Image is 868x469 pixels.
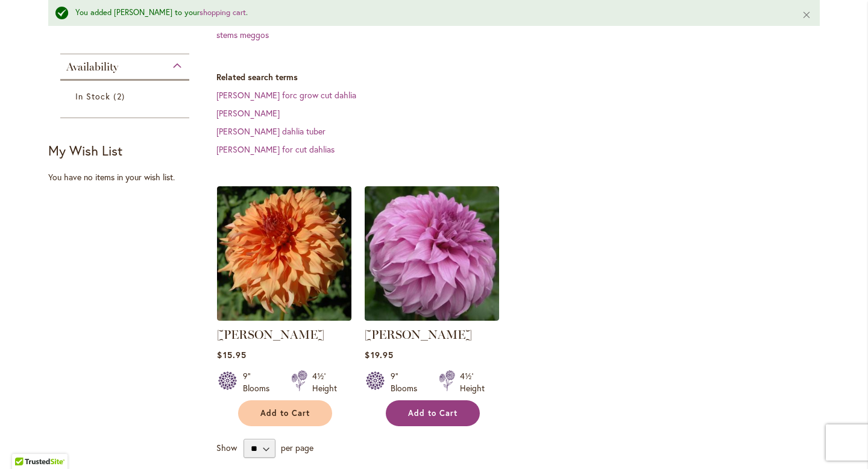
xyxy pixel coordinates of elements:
a: [PERSON_NAME] forc grow cut dahlia [216,89,356,101]
a: shopping cart [200,7,246,17]
a: stems meggos [216,29,269,40]
a: [PERSON_NAME] [217,327,324,342]
span: In Stock [75,90,110,102]
a: [PERSON_NAME] dahlia tuber [216,125,325,137]
div: 9" Blooms [391,370,424,394]
dt: Related search terms [216,71,820,83]
img: Vassio Meggos [365,186,499,321]
span: $15.95 [217,349,246,360]
div: You have no items in your wish list. [48,171,209,183]
span: $19.95 [365,349,393,360]
a: Vassio Meggos [365,312,499,323]
span: per page [281,442,313,453]
strong: My Wish List [48,142,122,159]
span: Show [216,442,237,453]
a: Steve Meggos [217,312,351,323]
a: [PERSON_NAME] [216,107,280,119]
iframe: Launch Accessibility Center [9,426,43,460]
div: 4½' Height [460,370,485,394]
span: 2 [113,90,127,102]
span: Add to Cart [408,408,458,418]
button: Add to Cart [386,400,480,426]
a: In Stock 2 [75,90,177,102]
span: Availability [66,60,118,74]
div: You added [PERSON_NAME] to your . [75,7,784,19]
a: [PERSON_NAME] [365,327,472,342]
img: Steve Meggos [217,186,351,321]
div: 9" Blooms [243,370,277,394]
div: 4½' Height [312,370,337,394]
a: [PERSON_NAME] for cut dahlias [216,143,335,155]
button: Add to Cart [238,400,332,426]
span: Add to Cart [260,408,310,418]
